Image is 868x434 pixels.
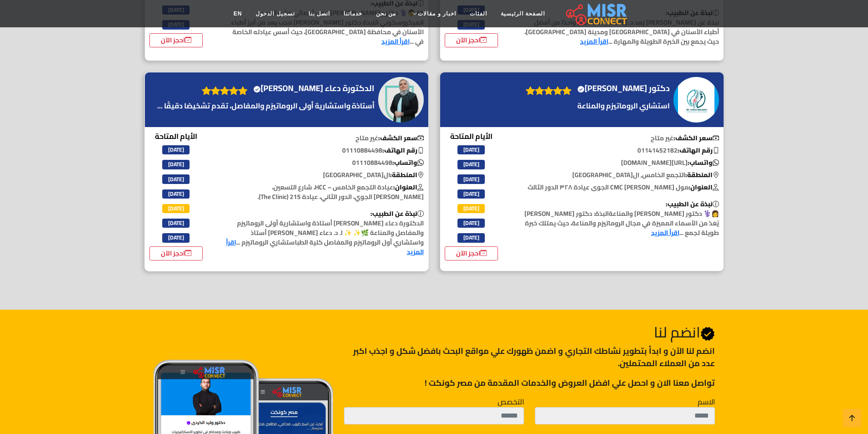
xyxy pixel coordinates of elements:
[252,82,377,95] a: الدكتورة دعاء [PERSON_NAME]
[253,86,261,93] svg: Verified account
[514,199,724,238] p: 👩⚕️ دكتور [PERSON_NAME] والمناعةالبذة: دكتور [PERSON_NAME] يُعَدّ من الأسماء المميزة في مجال الرو...
[162,160,190,169] span: [DATE]
[457,174,485,184] span: [DATE]
[149,131,203,260] div: الأيام المتاحة
[337,5,369,22] a: خدماتنا
[514,170,724,180] p: التجمع الخامس, ال[GEOGRAPHIC_DATA]
[651,227,679,239] a: اقرأ المزيد
[498,396,524,407] label: التخصص
[344,345,714,369] p: انضم لنا اﻵن و ابدأ بتطوير نشاطك التجاري و اضمن ظهورك علي مواقع البحث بافضل شكل و اجذب اكبر عدد م...
[457,160,485,169] span: [DATE]
[403,5,463,22] a: اخبار و مقالات
[218,209,428,257] p: الدكتورة دعاء [PERSON_NAME] أستاذة واستشارية أولى الروماتيزم والمفاصل والمناعة 🌿✨ ✨ ا. د. دعاء [P...
[253,83,375,93] h4: الدكتورة دعاء [PERSON_NAME]
[457,233,485,242] span: [DATE]
[162,189,190,199] span: [DATE]
[149,246,203,260] a: احجز الآن
[218,183,428,202] p: عيادة التجمع الخامس – HCC، شارع التسعين، [PERSON_NAME] الجوي، الدور الثاني، عيادة 215 (The Clinic).
[580,36,608,47] a: اقرأ المزيد
[494,5,552,22] a: الصفحة الرئيسية
[218,133,428,143] p: غير متاح
[218,146,428,155] p: 01110884498
[370,208,424,220] b: نبذة عن الطبيب:
[162,20,190,29] span: [DATE]
[344,377,714,389] p: تواصل معنا الان و احصل علي افضل العروض والخدمات المقدمة من مصر كونكت !
[576,82,672,95] a: دكتور [PERSON_NAME]
[344,323,714,341] h2: انضم لنا
[463,5,494,22] a: الفئات
[566,2,627,25] img: main.misr_connect
[457,145,485,154] span: [DATE]
[445,131,498,260] div: الأيام المتاحة
[688,157,719,168] b: واتساب:
[302,5,337,22] a: اتصل بنا
[381,36,410,47] a: اقرأ المزيد
[514,158,724,168] p: [URL][DOMAIN_NAME]
[155,100,377,111] a: أستاذة واستشارية أولى الروماتيزم والمفاصل، تقدم تشخيصًا دقيقًا ...
[673,132,719,144] b: سعر الكشف:
[445,33,498,47] a: احجز الآن
[688,181,719,193] b: العنوان:
[698,396,715,407] label: الاسم
[445,246,498,260] a: احجز الآن
[514,8,724,46] p: نبذة عن [PERSON_NAME] يُعد د. [PERSON_NAME] واحدًا من أفضل أطباء الأسنان في [GEOGRAPHIC_DATA] ومد...
[218,158,428,168] p: 01110884498
[685,169,719,181] b: المنطقة:
[392,157,424,168] b: واتساب:
[378,132,424,144] b: سعر الكشف:
[577,83,670,93] h4: دكتور [PERSON_NAME]
[678,144,719,156] b: رقم الهاتف:
[673,77,719,123] img: دكتور هناء محمد حسن
[149,33,203,47] a: احجز الآن
[457,204,485,213] span: [DATE]
[418,10,456,18] span: اخبار و مقالات
[162,219,190,228] span: [DATE]
[227,5,249,22] a: EN
[369,5,403,22] a: من نحن
[521,100,672,111] a: استشاري الروماتيزم والمناعة
[162,174,190,184] span: [DATE]
[162,204,190,213] span: [DATE]
[390,169,424,181] b: المنطقة:
[666,198,719,210] b: نبذة عن الطبيب:
[514,146,724,155] p: 01141452182
[218,170,428,180] p: ال[GEOGRAPHIC_DATA]
[514,133,724,143] p: غير متاح
[382,144,424,156] b: رقم الهاتف:
[162,145,190,154] span: [DATE]
[378,77,424,123] img: الدكتورة دعاء صلاح عطا
[514,183,724,192] p: مول CMC [PERSON_NAME] الجوى عيادة ٣٢٨ الدور الثالث
[226,236,424,258] a: اقرأ المزيد
[700,327,715,341] svg: Verified account
[249,5,301,22] a: تسجيل الدخول
[577,86,585,93] svg: Verified account
[393,181,424,193] b: العنوان:
[457,189,485,199] span: [DATE]
[162,233,190,242] span: [DATE]
[457,219,485,228] span: [DATE]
